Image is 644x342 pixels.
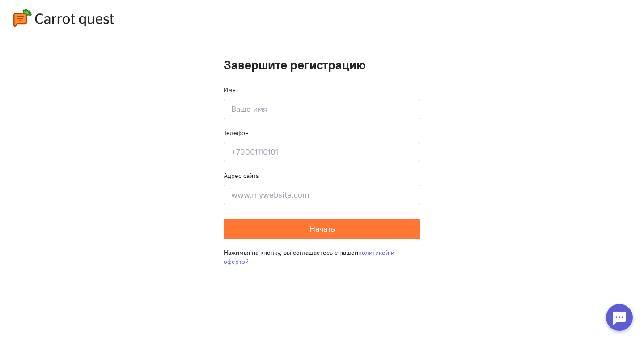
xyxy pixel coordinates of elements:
label: Адрес сайта [224,171,259,180]
label: Имя [224,85,236,94]
input: +79001110101 [224,142,420,162]
div: Нажимая на кнопку, вы соглашаетесь с нашей [224,239,420,275]
button: Начать [224,219,420,239]
label: Телефон [224,128,249,137]
span: Начать [309,224,335,234]
img: carrot-quest-logo.svg [13,9,114,27]
input: Ваше имя [224,99,420,119]
h1: Завершите регистрацию [224,58,420,72]
input: www.mywebsite.com [224,185,420,205]
a: политикой и офертой [224,249,394,266]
